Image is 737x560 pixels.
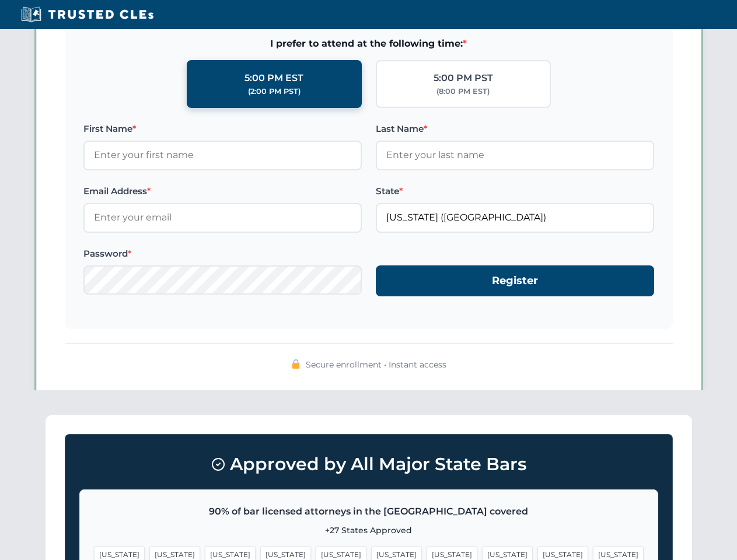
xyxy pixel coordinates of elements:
[434,71,493,86] div: 5:00 PM PST
[291,359,301,369] img: 🔒
[83,36,654,51] span: I prefer to attend at the following time:
[83,122,362,136] label: First Name
[376,122,654,136] label: Last Name
[376,265,654,296] button: Register
[94,524,644,537] p: +27 States Approved
[376,141,654,170] input: Enter your last name
[436,86,490,97] div: (8:00 PM EST)
[83,203,362,232] input: Enter your email
[79,449,658,480] h3: Approved by All Major State Bars
[376,184,654,198] label: State
[244,71,303,86] div: 5:00 PM EST
[306,358,446,371] span: Secure enrollment • Instant access
[376,203,654,232] input: Florida (FL)
[83,184,362,198] label: Email Address
[94,504,644,519] p: 90% of bar licensed attorneys in the [GEOGRAPHIC_DATA] covered
[18,6,157,23] img: Trusted CLEs
[83,247,362,261] label: Password
[248,86,301,97] div: (2:00 PM PST)
[83,141,362,170] input: Enter your first name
